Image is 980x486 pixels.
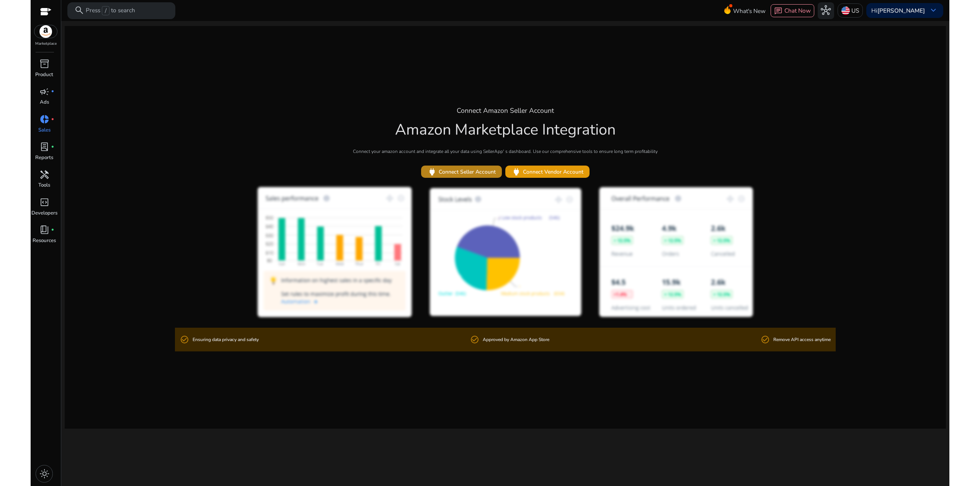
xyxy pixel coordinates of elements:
[39,197,49,207] span: code_blocks
[821,5,831,15] span: hub
[773,336,831,343] p: Remove API access anytime
[74,5,84,15] span: search
[35,154,53,162] p: Reports
[39,59,49,69] span: inventory_2
[39,170,49,180] span: handyman
[877,7,925,15] b: [PERSON_NAME]
[427,167,496,177] span: Connect Seller Account
[511,167,583,177] span: Connect Vendor Account
[51,228,54,232] span: fiber_manual_record
[457,107,554,115] h4: Connect Amazon Seller Account
[733,4,766,18] span: What's New
[841,7,850,15] img: us.svg
[871,8,925,13] p: Hi
[34,25,57,38] img: amazon.svg
[39,87,49,97] span: campaign
[39,142,49,152] span: lab_profile
[35,71,53,79] p: Product
[774,7,782,15] span: chat
[353,148,658,155] p: Connect your amazon account and integrate all your data using SellerApp' s dashboard. Use our com...
[851,4,859,17] p: US
[421,166,502,178] button: powerConnect Seller Account
[51,145,54,149] span: fiber_manual_record
[180,335,189,344] mat-icon: check_circle_outline
[31,168,58,195] a: handymanTools
[784,7,811,15] span: Chat Now
[102,6,109,15] span: /
[31,140,58,168] a: lab_profilefiber_manual_recordReports
[31,196,58,223] a: code_blocksDevelopers
[33,237,56,245] p: Resources
[31,223,58,251] a: book_4fiber_manual_recordResources
[771,4,814,17] button: chatChat Now
[505,166,590,178] button: powerConnect Vendor Account
[193,336,259,343] p: Ensuring data privacy and safety
[470,335,479,344] mat-icon: check_circle_outline
[38,127,51,134] p: Sales
[51,118,54,121] span: fiber_manual_record
[31,57,58,85] a: inventory_2Product
[35,41,57,47] p: Marketplace
[39,469,49,479] span: light_mode
[483,336,549,343] p: Approved by Amazon App Store
[86,6,135,15] p: Press to search
[31,210,57,217] p: Developers
[39,225,49,235] span: book_4
[51,90,54,93] span: fiber_manual_record
[511,167,521,177] span: power
[818,2,835,19] button: hub
[427,167,437,177] span: power
[928,5,938,15] span: keyboard_arrow_down
[31,85,58,112] a: campaignfiber_manual_recordAds
[38,182,50,189] p: Tools
[39,114,49,124] span: donut_small
[40,99,49,106] p: Ads
[31,113,58,140] a: donut_smallfiber_manual_recordSales
[761,335,770,344] mat-icon: check_circle_outline
[395,121,616,139] h1: Amazon Marketplace Integration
